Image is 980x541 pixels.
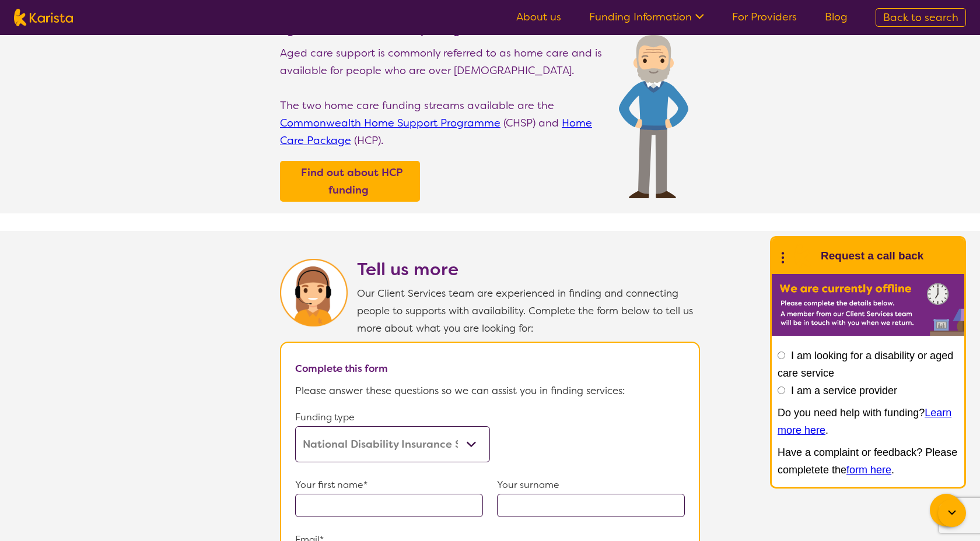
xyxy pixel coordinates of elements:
[14,9,73,26] img: Karista logo
[930,494,963,526] button: Channel Menu
[516,10,561,24] a: About us
[791,385,897,396] label: I am a service provider
[357,284,700,337] p: Our Client Services team are experienced in finding and connecting people to supports with availa...
[301,166,402,197] b: Find out about HCP funding
[732,10,797,24] a: For Providers
[589,10,704,24] a: Funding Information
[778,444,958,479] p: Have a complaint or feedback? Please completete the .
[497,476,685,494] p: Your surname
[821,247,923,265] h1: Request a call back
[778,404,958,439] p: Do you need help with funding? .
[619,35,688,198] img: Find Age care and home care package services and providers
[280,97,607,149] p: The two home care funding streams available are the (CHSP) and (HCP).
[280,116,501,130] a: Commonwealth Home Support Programme
[295,362,388,375] b: Complete this form
[883,10,958,24] span: Back to search
[295,409,490,426] p: Funding type
[280,44,607,79] p: Aged care support is commonly referred to as home care and is available for people who are over [...
[790,244,814,268] img: Karista
[295,476,483,494] p: Your first name*
[772,274,964,336] img: Karista offline chat form to request call back
[280,259,348,326] img: Karista Client Service
[357,259,700,280] h2: Tell us more
[846,464,891,476] a: form here
[876,8,966,27] a: Back to search
[778,350,953,379] label: I am looking for a disability or aged care service
[283,164,417,199] a: Find out about HCP funding
[295,382,685,399] p: Please answer these questions so we can assist you in finding services:
[825,10,848,24] a: Blog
